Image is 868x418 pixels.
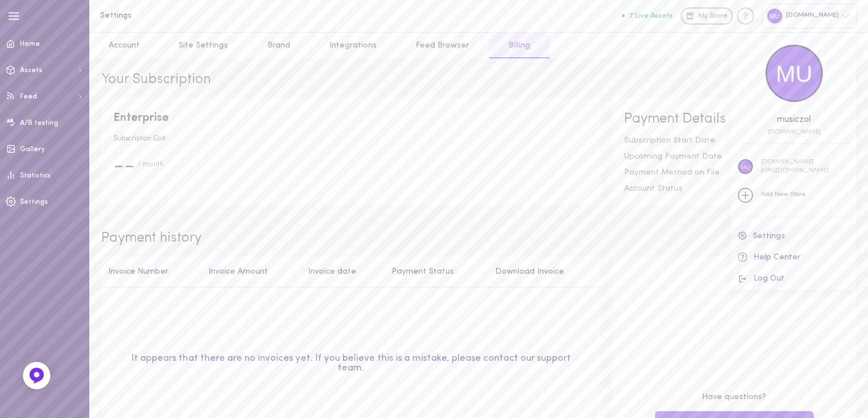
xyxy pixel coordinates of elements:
a: Settings [731,226,857,247]
img: Feedback Button [28,367,45,384]
a: Help Center [731,247,857,269]
button: Log Out [731,269,857,290]
div: musiczol [731,116,857,125]
p: [DOMAIN_NAME] [761,158,828,167]
p: [URL][DOMAIN_NAME] [761,167,828,175]
div: Add New Store [761,191,806,199]
a: Add New Store [731,182,857,209]
div: 1217 [731,129,857,135]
